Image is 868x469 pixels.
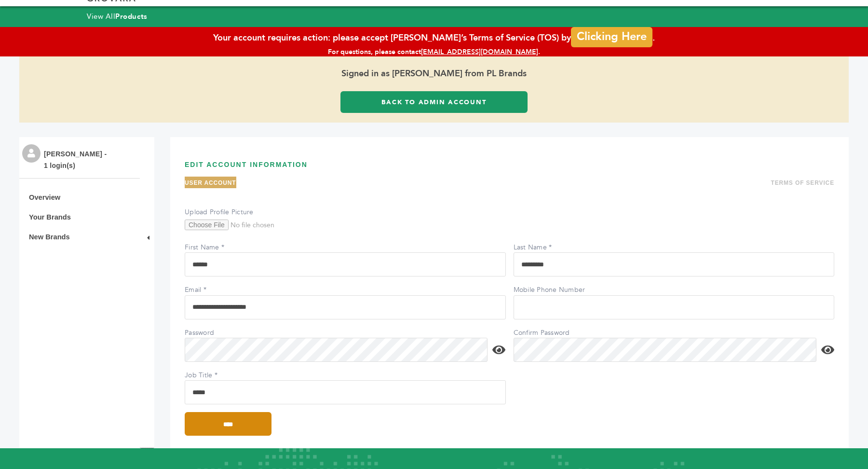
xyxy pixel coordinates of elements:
a: View AllProducts [87,12,148,21]
label: Email [185,285,252,295]
a: Your Brands [29,213,71,221]
span: Signed in as [PERSON_NAME] from PL Brands [19,56,849,91]
label: Upload Profile Picture [185,207,254,217]
a: TERMS OF SERVICE [771,179,834,186]
a: New Brands [29,233,70,241]
label: First Name [185,243,252,252]
a: USER ACCOUNT [185,179,236,186]
label: Job Title [185,371,252,380]
strong: Products [115,12,147,21]
li: [PERSON_NAME] - 1 login(s) [44,148,109,171]
a: Overview [29,193,60,201]
a: Back to Admin Account [340,91,528,113]
label: Password [185,328,252,338]
label: Confirm Password [514,328,581,338]
h3: EDIT ACCOUNT INFORMATION [185,150,834,177]
label: Last Name [514,243,581,252]
label: Mobile Phone Number [514,285,585,295]
a: [EMAIL_ADDRESS][DOMAIN_NAME] [421,47,538,56]
img: profile.png [22,144,41,163]
a: Clicking Here [571,27,652,47]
